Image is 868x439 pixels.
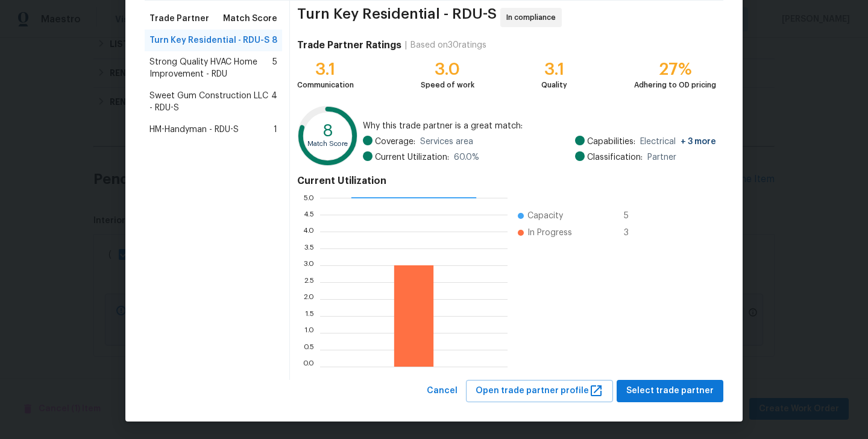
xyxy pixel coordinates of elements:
[506,11,561,24] span: In compliance
[307,141,348,147] text: Match Score
[272,34,277,46] span: 8
[587,151,643,163] span: Classification:
[421,63,474,75] div: 3.0
[375,151,449,163] span: Current Utilization:
[303,228,314,235] text: 4.0
[304,279,314,286] text: 2.5
[303,295,314,303] text: 2.0
[303,346,314,353] text: 0.5
[421,79,474,91] div: Speed of work
[527,210,563,222] span: Capacity
[223,13,277,25] span: Match Score
[634,79,716,91] div: Adhering to OD pricing
[149,34,269,46] span: Turn Key Residential - RDU-S
[297,8,497,27] span: Turn Key Residential - RDU-S
[363,120,716,132] span: Why this trade partner is a great match:
[401,39,410,51] div: |
[640,136,716,148] span: Electrical
[149,124,239,136] span: HM-Handyman - RDU-S
[304,245,314,252] text: 3.5
[305,312,314,320] text: 1.5
[420,136,473,148] span: Services area
[304,329,314,336] text: 1.0
[410,39,486,51] div: Based on 30 ratings
[624,227,643,239] span: 3
[297,175,716,187] h4: Current Utilization
[375,136,415,148] span: Coverage:
[454,151,479,163] span: 60.0 %
[527,227,572,239] span: In Progress
[303,262,314,269] text: 3.0
[624,210,643,222] span: 5
[297,63,354,75] div: 3.1
[427,384,458,399] span: Cancel
[541,63,567,75] div: 3.1
[681,137,716,146] span: + 3 more
[303,363,314,370] text: 0.0
[274,124,277,136] span: 1
[617,380,723,402] button: Select trade partner
[634,63,716,75] div: 27%
[297,79,354,91] div: Communication
[271,90,277,114] span: 4
[541,79,567,91] div: Quality
[626,384,714,399] span: Select trade partner
[149,90,271,114] span: Sweet Gum Construction LLC - RDU-S
[297,39,401,51] h4: Trade Partner Ratings
[272,56,277,80] span: 5
[303,211,314,218] text: 4.5
[466,380,613,402] button: Open trade partner profile
[476,384,603,399] span: Open trade partner profile
[149,13,209,25] span: Trade Partner
[647,151,676,163] span: Partner
[303,194,314,201] text: 5.0
[422,380,462,402] button: Cancel
[149,56,272,80] span: Strong Quality HVAC Home Improvement - RDU
[587,136,635,148] span: Capabilities:
[322,122,333,139] text: 8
